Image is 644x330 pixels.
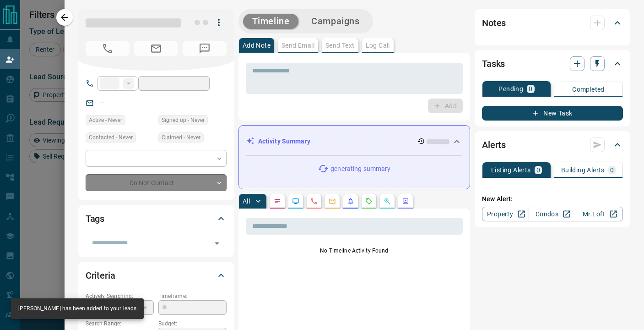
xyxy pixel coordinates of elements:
div: Tags [86,208,227,230]
button: Timeline [243,14,299,29]
svg: Notes [274,198,281,205]
div: [PERSON_NAME] has been added to your leads [18,301,136,316]
span: Claimed - Never [162,133,200,142]
div: Notes [482,12,623,34]
span: Active - Never [89,115,122,125]
p: Search Range: [86,319,154,328]
span: Contacted - Never [89,133,133,142]
svg: Opportunities [384,198,391,205]
p: 0 [536,167,540,173]
span: No Number [183,41,227,56]
a: Property [482,207,529,221]
button: New Task [482,106,623,121]
div: Do Not Contact [86,174,227,191]
svg: Emails [329,198,336,205]
div: Tasks [482,53,623,75]
p: generating summary [330,164,390,174]
div: Criteria [86,264,227,286]
h2: Notes [482,16,506,30]
button: Campaigns [302,14,368,29]
svg: Listing Alerts [347,198,354,205]
p: 0 [610,167,614,173]
h2: Tags [86,211,104,226]
p: Actively Searching: [86,292,154,300]
p: No Timeline Activity Found [246,247,463,255]
span: No Email [134,41,178,56]
svg: Lead Browsing Activity [292,198,299,205]
svg: Calls [310,198,318,205]
p: Listing Alerts [491,167,531,173]
p: 0 [529,86,532,92]
h2: Alerts [482,137,506,152]
button: Open [211,237,223,250]
p: Pending [498,86,523,92]
p: All [243,198,250,204]
p: Budget: [158,319,227,328]
p: New Alert: [482,194,623,204]
p: Building Alerts [561,167,605,173]
p: Timeframe: [158,292,227,300]
p: Completed [572,86,605,93]
svg: Agent Actions [402,198,409,205]
svg: Requests [365,198,373,205]
a: Condos [529,207,576,221]
h2: Tasks [482,56,505,71]
div: Activity Summary [246,133,462,150]
a: -- [100,99,104,106]
p: Activity Summary [258,137,310,146]
div: Alerts [482,134,623,156]
p: Add Note [243,42,271,49]
span: No Number [86,41,130,56]
h2: Criteria [86,268,115,283]
span: Signed up - Never [162,115,205,125]
a: Mr.Loft [576,207,623,221]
